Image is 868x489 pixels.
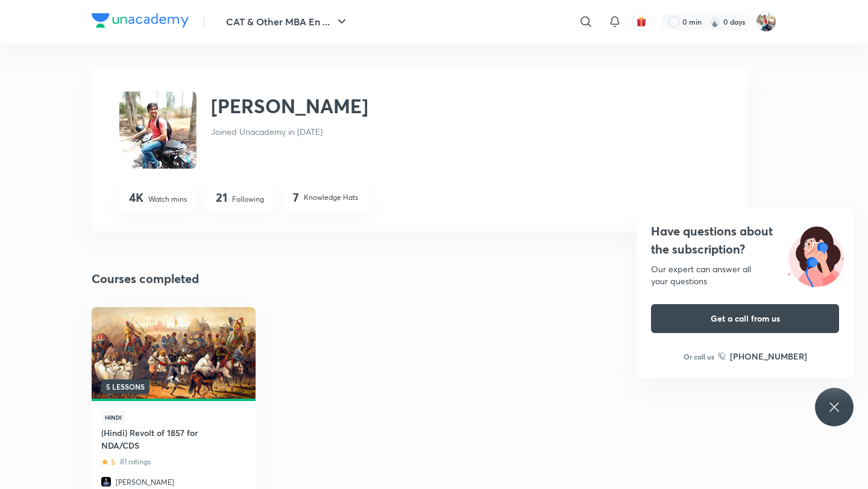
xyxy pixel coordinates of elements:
span: Hindi [101,411,125,424]
p: 81 ratings [120,456,151,467]
button: Get a call from us [651,304,839,333]
h6: [PHONE_NUMBER] [730,350,807,363]
p: Watch mins [148,194,187,205]
h4: 7 [293,190,299,205]
h2: [PERSON_NAME] [211,92,368,120]
img: Avatar [101,477,111,487]
a: Thumbnail5 lessons [92,307,256,401]
h4: 21 [216,190,227,205]
button: CAT & Other MBA En ... [219,10,356,34]
p: Joined Unacademy in [DATE] [211,125,368,138]
h4: Have questions about the subscription? [651,222,839,258]
h6: 5 [111,456,115,467]
span: 5 lessons [101,379,149,394]
a: (Hindi) Revolt of 1857 for NDA/CDS [101,426,227,452]
h4: 4K [129,190,143,205]
img: avatar [636,16,647,27]
img: streak [709,16,721,28]
img: Avatar [119,92,197,169]
a: Company Logo [92,13,189,31]
h4: Courses completed [92,270,199,288]
p: Following [232,194,264,205]
p: Or call us [684,351,714,362]
a: [PHONE_NUMBER] [718,350,807,363]
img: Company Logo [92,13,189,28]
p: Knowledge Hats [304,192,358,203]
div: Our expert can answer all your questions [651,263,839,287]
img: Ritesh Pandey [756,11,776,32]
img: ttu_illustration_new.svg [778,222,854,287]
button: avatar [632,12,651,31]
img: Thumbnail [90,306,257,399]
